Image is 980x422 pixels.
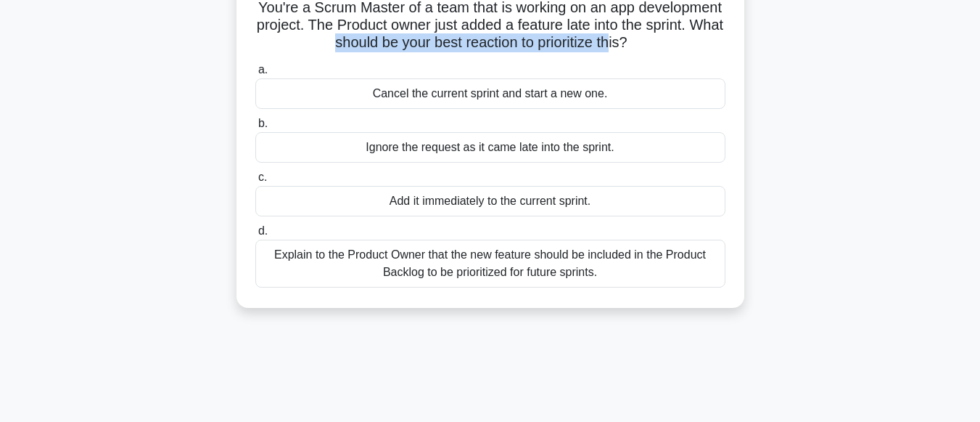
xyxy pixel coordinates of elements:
span: c. [258,171,267,183]
span: b. [258,117,268,129]
div: Add it immediately to the current sprint. [255,186,725,216]
div: Explain to the Product Owner that the new feature should be included in the Product Backlog to be... [255,240,725,288]
div: Cancel the current sprint and start a new one. [255,78,725,109]
div: Ignore the request as it came late into the sprint. [255,132,725,163]
span: d. [258,224,268,237]
span: a. [258,63,268,76]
